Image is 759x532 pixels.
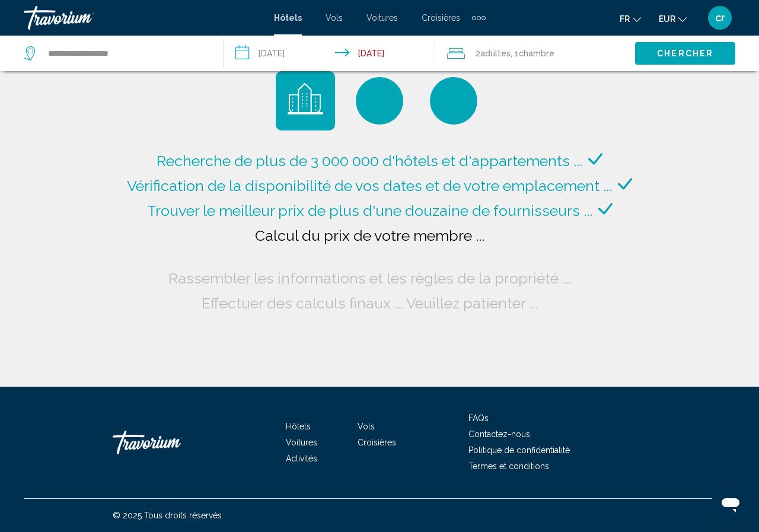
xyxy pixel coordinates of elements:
span: Vérification de la disponibilité de vos dates et de votre emplacement ... [127,177,612,195]
a: Contactez-nous [468,429,530,439]
a: Vols [358,422,375,431]
span: Rassembler les informations et les règles de la propriété ... [168,269,571,287]
span: EUR [659,14,675,24]
iframe: Bouton de lancement de la fenêtre de messagerie [712,485,750,523]
span: , 1 [511,45,554,62]
span: cr [715,12,725,24]
button: Change language [620,10,641,27]
button: Travelers: 2 adults, 0 children [435,36,635,71]
span: Adultes [480,49,511,58]
span: © 2025 Tous droits réservés. [113,511,224,520]
button: Extra navigation items [472,8,486,27]
a: Hôtels [286,422,311,431]
span: Trouver le meilleur prix de plus d'une douzaine de fournisseurs ... [147,202,592,219]
a: Vols [326,13,343,23]
button: Chercher [635,42,735,64]
button: Check-in date: Dec 29, 2025 Check-out date: Jan 12, 2026 [224,36,435,71]
span: fr [620,14,630,24]
span: Effectuer des calculs finaux ... Veuillez patienter ... [202,294,538,312]
button: Change currency [659,10,687,27]
button: User Menu [704,5,735,30]
span: 2 [476,45,511,62]
a: Croisières [422,13,460,23]
a: Travorium [113,425,231,460]
a: Politique de confidentialité [468,445,570,455]
a: Croisières [358,438,396,447]
a: Hôtels [274,13,302,23]
a: Voitures [366,13,398,23]
a: Activités [286,454,317,463]
span: Chambre [519,49,554,58]
span: Calcul du prix de votre membre ... [255,227,484,244]
span: Recherche de plus de 3 000 000 d'hôtels et d'appartements ... [157,152,582,170]
a: Travorium [24,6,262,30]
a: Voitures [286,438,317,447]
a: FAQs [468,413,489,423]
a: Termes et conditions [468,461,549,471]
span: Chercher [657,49,713,59]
